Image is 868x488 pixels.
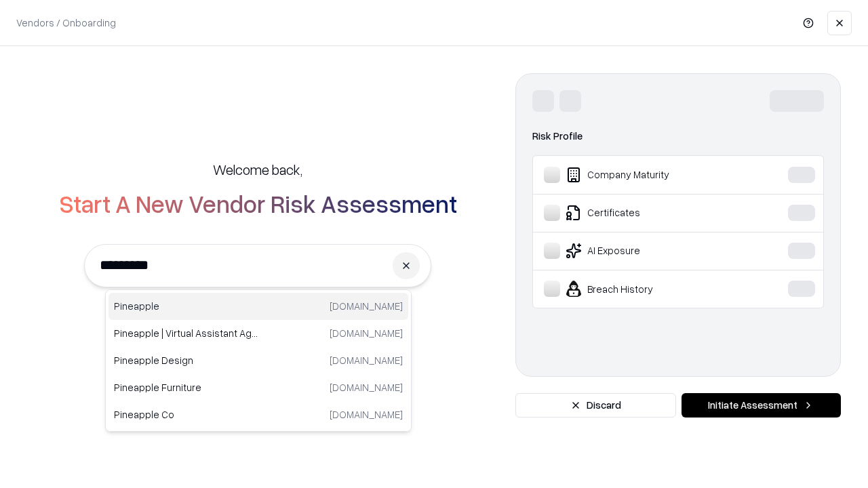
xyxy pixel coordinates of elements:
[213,160,302,179] h5: Welcome back,
[544,243,747,259] div: AI Exposure
[330,353,403,367] p: [DOMAIN_NAME]
[330,407,403,422] p: [DOMAIN_NAME]
[114,299,258,313] p: Pineapple
[114,407,258,422] p: Pineapple Co
[16,16,116,30] p: Vendors / Onboarding
[114,326,258,340] p: Pineapple | Virtual Assistant Agency
[515,393,676,418] button: Discard
[682,393,841,418] button: Initiate Assessment
[59,190,457,217] h2: Start A New Vendor Risk Assessment
[330,299,403,313] p: [DOMAIN_NAME]
[544,281,747,297] div: Breach History
[105,289,412,432] div: Suggestions
[330,380,403,394] p: [DOMAIN_NAME]
[532,128,824,144] div: Risk Profile
[544,167,747,183] div: Company Maturity
[114,353,258,367] p: Pineapple Design
[544,205,747,221] div: Certificates
[330,326,403,340] p: [DOMAIN_NAME]
[114,380,258,394] p: Pineapple Furniture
